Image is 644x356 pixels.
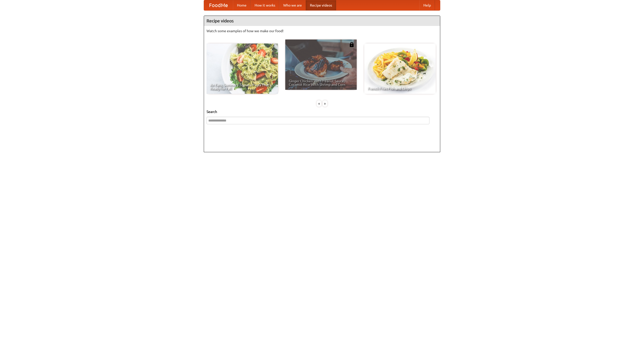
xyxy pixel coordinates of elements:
[364,44,436,94] a: French Fries Fish and Chips
[317,100,321,107] div: «
[207,109,437,114] h5: Search
[204,16,440,26] h4: Recipe videos
[306,0,336,10] a: Recipe videos
[349,42,354,47] img: 483408.png
[207,28,437,33] p: Watch some examples of how we make our food!
[207,44,278,94] a: An Easy, Summery Tomato Pasta That's Ready for Fall
[419,0,435,10] a: Help
[204,0,233,10] a: FoodMe
[210,83,274,90] span: An Easy, Summery Tomato Pasta That's Ready for Fall
[323,100,327,107] div: »
[279,0,306,10] a: Who we are
[233,0,251,10] a: Home
[251,0,279,10] a: How it works
[368,87,432,90] span: French Fries Fish and Chips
